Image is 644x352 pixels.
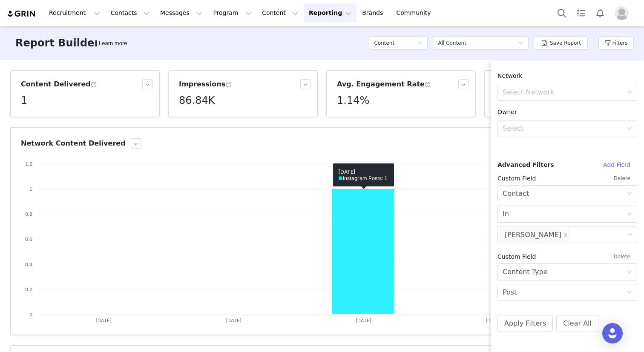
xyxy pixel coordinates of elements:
div: [PERSON_NAME] [505,228,561,242]
h3: Network Content Delivered [21,138,126,149]
a: Brands [357,3,391,23]
i: icon: down [627,90,632,96]
h5: Content [374,37,394,49]
span: Advanced Filters [497,160,554,169]
a: Community [391,3,440,23]
h3: Report Builder [15,35,99,51]
button: Apply Filters [497,315,553,332]
text: [DATE] [356,318,371,323]
button: Delete [607,172,637,185]
div: Contact [503,186,529,202]
h5: 1 [21,93,27,108]
text: 0.2 [25,286,32,292]
button: Contacts [106,3,155,23]
i: icon: down [627,269,632,275]
button: Filters [598,36,634,50]
button: Save Report [534,36,588,50]
img: placeholder-profile.jpg [615,6,629,20]
div: In [503,206,509,222]
text: [DATE] [96,318,112,323]
button: Notifications [591,3,609,23]
button: Program [208,3,256,23]
i: icon: close [563,233,568,238]
text: [DATE] [226,318,241,323]
h3: Content Delivered [21,79,97,89]
div: Select [503,124,623,133]
button: Recruitment [44,3,105,23]
div: Network [497,72,637,80]
text: [DATE] [486,318,501,323]
div: All Content [438,37,466,49]
div: Select Network [503,88,624,97]
button: Search [552,3,571,23]
button: Add Field [596,158,637,172]
div: Post [503,284,517,300]
img: grin logo [7,10,37,18]
i: icon: down [627,126,632,132]
i: icon: down [627,191,632,197]
h5: 86.84K [179,93,215,108]
i: icon: down [518,40,523,46]
text: 0.6 [25,236,32,242]
li: Kilian Bron [500,228,570,241]
div: Owner [497,108,637,117]
button: Profile [610,6,637,20]
div: Content Type [503,264,547,280]
div: Open Intercom Messenger [602,323,623,343]
a: Tasks [572,3,590,23]
i: icon: down [627,212,632,217]
i: icon: down [417,40,423,46]
button: Content [257,3,303,23]
button: Clear All [556,315,598,332]
button: Reporting [304,3,356,23]
button: Messages [155,3,207,23]
text: 0.8 [25,211,32,217]
h3: Impressions [179,79,232,89]
span: Custom Field [497,252,536,261]
text: 1.2 [25,161,32,167]
h3: Avg. Engagement Rate [337,79,431,89]
span: Custom Field [497,174,536,183]
text: 0.4 [25,261,32,267]
div: Tooltip anchor [97,39,129,48]
button: Delete [607,250,637,263]
text: 1 [29,186,32,192]
text: 0 [29,312,32,318]
h5: 1.14% [337,93,369,108]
